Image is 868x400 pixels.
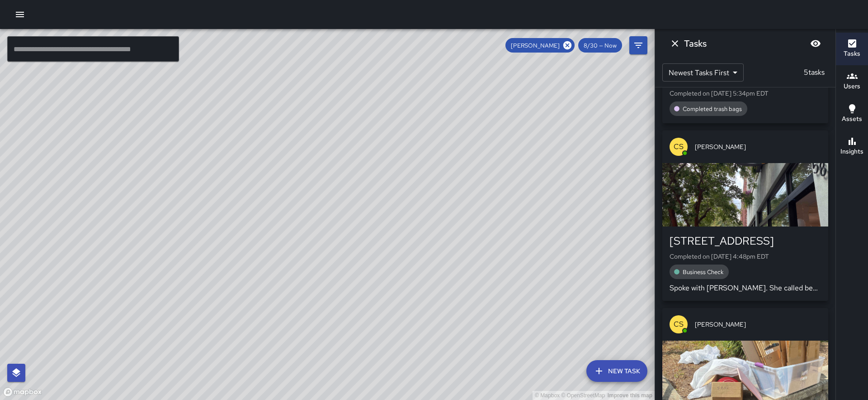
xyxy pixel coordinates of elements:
div: Newest Tasks First [662,63,744,82]
p: CS [674,319,684,330]
div: [STREET_ADDRESS] [670,234,821,248]
h6: Insights [840,147,863,157]
span: Business Check [677,268,729,276]
span: [PERSON_NAME] [505,42,565,49]
h6: Users [844,82,860,92]
span: Completed trash bags [677,105,747,113]
button: Dismiss [666,34,684,53]
h6: Assets [842,114,862,124]
button: Tasks [836,33,868,65]
span: [PERSON_NAME] [695,320,821,329]
button: New Task [586,360,647,382]
p: Spoke with [PERSON_NAME]. She called because someone turned in keys that where given to here by a... [670,283,821,294]
p: CS [674,141,684,152]
button: Filters [629,36,647,54]
span: [PERSON_NAME] [695,142,821,151]
span: 8/30 — Now [578,42,622,49]
button: Assets [836,98,868,130]
p: 5 tasks [800,67,828,78]
button: Blur [807,34,825,53]
h6: Tasks [684,36,707,51]
p: Completed on [DATE] 5:34pm EDT [670,89,821,98]
h6: Tasks [844,49,860,59]
button: Users [836,65,868,98]
div: [PERSON_NAME] [505,38,575,53]
button: Insights [836,130,868,163]
button: CS[PERSON_NAME][STREET_ADDRESS]Completed on [DATE] 4:48pm EDTBusiness CheckSpoke with [PERSON_NAM... [662,130,828,301]
p: Completed on [DATE] 4:48pm EDT [670,252,821,261]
